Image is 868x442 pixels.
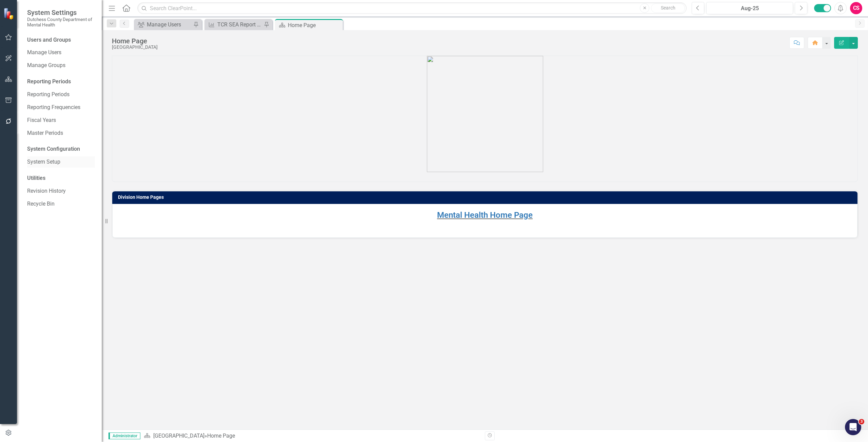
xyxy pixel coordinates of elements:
a: Fiscal Years [27,117,95,124]
div: Utilities [27,174,95,182]
small: Dutchess County Department of Mental Health [27,17,95,28]
a: System Setup [27,158,95,166]
div: [GEOGRAPHIC_DATA] [112,45,158,50]
a: [GEOGRAPHIC_DATA] [153,433,204,439]
img: ClearPoint Strategy [3,7,15,19]
button: CS [850,2,862,14]
div: » [144,432,480,440]
div: TCR SEA Report - CPS Example [217,20,262,29]
span: 3 [859,419,864,424]
iframe: Intercom live chat [845,419,861,435]
button: Search [651,3,685,13]
div: System Configuration [27,145,95,153]
a: Manage Users [136,20,192,29]
a: Master Periods [27,129,95,137]
a: Manage Users [27,49,95,57]
div: Users and Groups [27,36,95,44]
h3: Division Home Pages [118,195,854,200]
div: Reporting Periods [27,78,95,86]
a: Mental Health Home Page [437,210,533,220]
span: System Settings [27,8,95,17]
a: Revision History [27,187,95,195]
a: Reporting Periods [27,91,95,99]
span: Search [661,5,675,10]
a: Recycle Bin [27,200,95,208]
input: Search ClearPoint... [137,2,687,14]
div: Home Page [207,433,235,439]
div: Home Page [112,37,158,45]
span: Administrator [108,433,140,439]
div: Manage Users [147,20,192,29]
a: Reporting Frequencies [27,104,95,111]
img: blobid0.jpg [427,56,543,172]
div: Aug-25 [709,4,791,13]
button: Aug-25 [706,2,793,14]
div: Home Page [288,21,341,29]
a: Manage Groups [27,62,95,69]
a: TCR SEA Report - CPS Example [206,20,262,29]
